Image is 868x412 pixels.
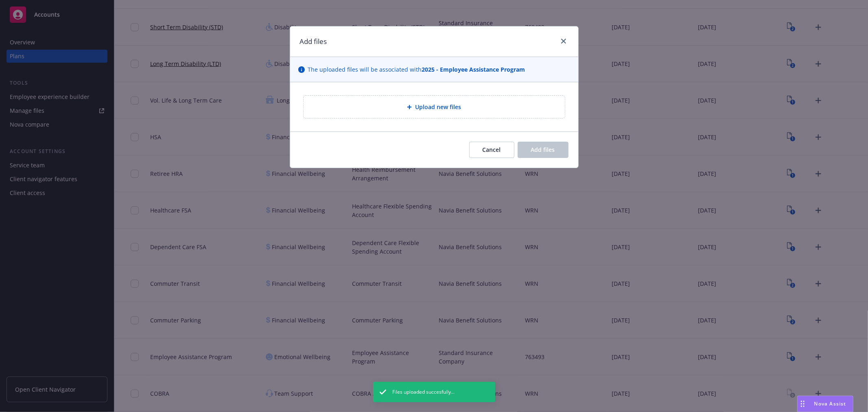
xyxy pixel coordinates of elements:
div: Upload new files [303,95,565,118]
span: Add files [531,146,555,153]
button: Nova Assist [797,396,853,412]
span: The uploaded files will be associated with [308,65,525,74]
span: Nova Assist [814,400,846,407]
strong: 2025 - Employee Assistance Program [422,66,525,73]
h1: Add files [300,36,327,47]
a: close [559,36,568,46]
span: Cancel [483,146,501,153]
button: Add files [518,142,568,158]
button: Cancel [469,142,514,158]
span: Upload new files [415,103,461,111]
div: Drag to move [798,396,808,412]
span: Files uploaded succesfully... [393,388,455,396]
